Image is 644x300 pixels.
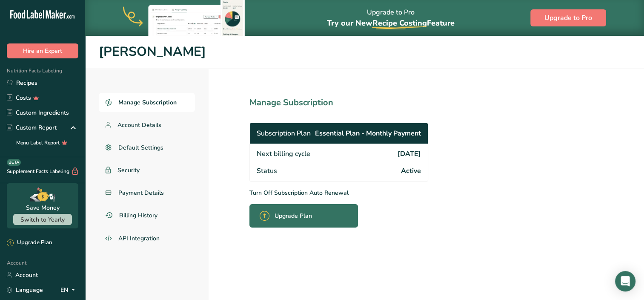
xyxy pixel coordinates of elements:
span: Subscription Plan [257,128,311,138]
div: BETA [7,159,21,166]
span: Upgrade to Pro [544,13,592,23]
div: Upgrade Plan [7,239,52,247]
span: Next billing cycle [257,149,310,159]
a: Manage Subscription [99,93,195,112]
a: Payment Details [99,183,195,202]
span: Upgrade Plan [275,211,312,220]
span: Essential Plan - Monthly Payment [315,128,421,138]
div: Open Intercom Messenger [615,271,635,291]
button: Upgrade to Pro [530,9,606,26]
span: Recipe Costing [372,18,426,28]
button: Hire an Expert [7,43,78,58]
p: Turn Off Subscription Auto Renewal [249,188,466,197]
span: Default Settings [118,143,163,152]
span: Switch to Yearly [20,216,65,224]
span: API Integration [118,234,160,243]
span: Payment Details [118,188,164,197]
button: Switch to Yearly [13,214,72,225]
a: Security [99,161,195,180]
span: Billing History [119,211,157,220]
span: Security [117,166,140,175]
div: EN [60,285,78,295]
a: Account Details [99,115,195,135]
div: Upgrade to Pro [326,0,454,36]
span: Try our New Feature [326,18,454,28]
a: API Integration [99,228,195,249]
a: Billing History [99,206,195,225]
h1: [PERSON_NAME] [99,42,630,62]
a: Language [7,283,43,297]
span: Account Details [117,121,161,130]
a: Default Settings [99,138,195,157]
span: Active [401,166,421,176]
div: Save Money [26,203,60,212]
div: Custom Report [7,123,57,132]
h1: Manage Subscription [249,96,466,109]
span: [DATE] [398,149,421,159]
span: Status [257,166,277,176]
span: Manage Subscription [118,98,177,107]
